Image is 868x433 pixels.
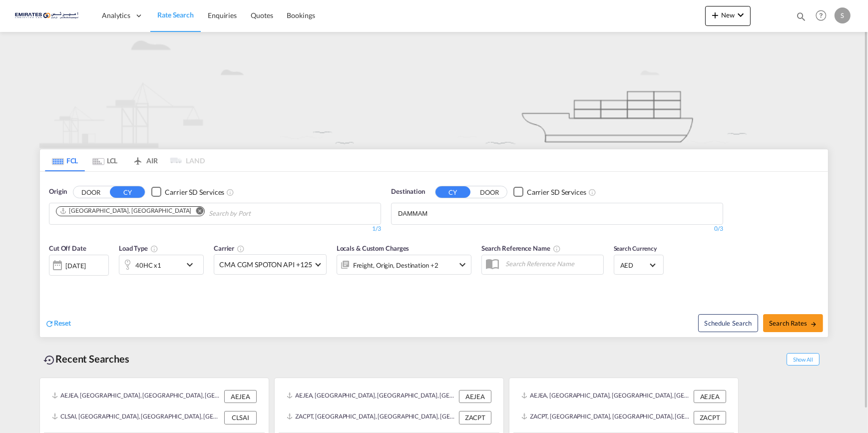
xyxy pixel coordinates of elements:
span: Rate Search [157,10,194,19]
div: Help [813,7,835,25]
span: Show All [787,353,820,366]
div: ZACPT [459,411,491,424]
md-icon: The selected Trucker/Carrierwill be displayed in the rate results If the rates are from another f... [237,245,245,253]
div: 0/3 [391,225,723,233]
md-icon: icon-refresh [45,319,54,328]
md-select: Select Currency: د.إ AEDUnited Arab Emirates Dirham [619,258,658,272]
div: Jebel Ali, AEJEA [59,207,191,215]
button: CY [435,186,470,198]
div: AEJEA [694,390,726,403]
button: Note: By default Schedule search will only considerorigin ports, destination ports and cut off da... [698,314,758,332]
md-icon: icon-information-outline [150,245,158,253]
div: ZACPT [694,411,726,424]
img: new-FCL.png [39,32,829,148]
span: Search Reference Name [481,244,561,252]
div: Recent Searches [39,348,133,370]
button: DOOR [73,186,108,198]
md-icon: Unchecked: Search for CY (Container Yard) services for all selected carriers.Checked : Search for... [588,188,596,196]
div: Carrier SD Services [527,187,586,197]
span: CMA CGM SPOTON API +125 [219,260,312,270]
span: Reset [54,319,71,327]
button: Remove [189,207,204,217]
div: Carrier SD Services [165,187,224,197]
span: Cut Off Date [49,244,86,252]
span: Locals & Custom Charges [337,244,410,252]
input: Chips input. [209,206,304,222]
span: New [709,11,747,19]
md-icon: icon-magnify [796,11,807,22]
input: Chips input. [398,206,493,222]
span: Quotes [251,11,273,19]
md-chips-wrap: Chips container with autocompletion. Enter the text area, type text to search, and then use the u... [397,203,497,222]
span: Origin [49,187,67,197]
md-tab-item: LCL [85,149,125,171]
div: ZACPT, Cape Town, South Africa, Southern Africa, Africa [521,411,691,424]
div: 40HC x1 [135,258,161,272]
md-icon: icon-arrow-right [810,321,817,328]
span: Search Currency [614,245,657,252]
div: [DATE] [65,261,86,270]
md-icon: icon-airplane [132,155,144,162]
md-icon: icon-chevron-down [735,9,747,21]
md-tab-item: AIR [125,149,165,171]
div: CLSAI [224,411,257,424]
div: Freight Origin Destination Destination Custom Factory Stuffingicon-chevron-down [337,255,471,275]
span: Bookings [287,11,315,19]
div: Press delete to remove this chip. [59,207,193,215]
img: c67187802a5a11ec94275b5db69a26e6.png [15,4,82,27]
div: OriginDOOR CY Checkbox No InkUnchecked: Search for CY (Container Yard) services for all selected ... [40,172,828,337]
div: CLSAI, San Antonio, Chile, South America, Americas [52,411,222,424]
span: Analytics [102,10,130,20]
div: ZACPT, Cape Town, South Africa, Southern Africa, Africa [287,411,456,424]
div: AEJEA, Jebel Ali, United Arab Emirates, Middle East, Middle East [287,390,456,403]
div: AEJEA [459,390,491,403]
div: [DATE] [49,255,109,276]
input: Search Reference Name [500,256,603,271]
div: AEJEA [224,390,257,403]
span: AED [620,261,648,270]
md-checkbox: Checkbox No Ink [513,187,586,197]
span: Enquiries [208,11,237,19]
button: DOOR [472,186,507,198]
md-icon: icon-chevron-down [184,259,201,271]
div: S [835,7,851,23]
button: Search Ratesicon-arrow-right [763,314,823,332]
span: Help [813,7,830,24]
div: 1/3 [49,225,381,233]
div: AEJEA, Jebel Ali, United Arab Emirates, Middle East, Middle East [52,390,222,403]
span: Carrier [214,244,245,252]
span: Destination [391,187,425,197]
div: Freight Origin Destination Destination Custom Factory Stuffing [353,258,438,272]
md-icon: Unchecked: Search for CY (Container Yard) services for all selected carriers.Checked : Search for... [226,188,234,196]
div: icon-refreshReset [45,318,71,329]
button: icon-plus 400-fgNewicon-chevron-down [705,6,751,26]
div: 40HC x1icon-chevron-down [119,255,204,275]
md-pagination-wrapper: Use the left and right arrow keys to navigate between tabs [45,149,205,171]
md-checkbox: Checkbox No Ink [151,187,224,197]
md-icon: icon-backup-restore [43,354,55,366]
md-icon: icon-chevron-down [456,259,468,271]
md-datepicker: Select [49,275,56,288]
md-tab-item: FCL [45,149,85,171]
md-icon: Your search will be saved by the below given name [553,245,561,253]
md-chips-wrap: Chips container. Use arrow keys to select chips. [54,203,308,222]
div: AEJEA, Jebel Ali, United Arab Emirates, Middle East, Middle East [521,390,691,403]
div: icon-magnify [796,11,807,26]
md-icon: icon-plus 400-fg [709,9,721,21]
span: Search Rates [769,319,817,327]
span: Load Type [119,244,158,252]
button: CY [110,186,145,198]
